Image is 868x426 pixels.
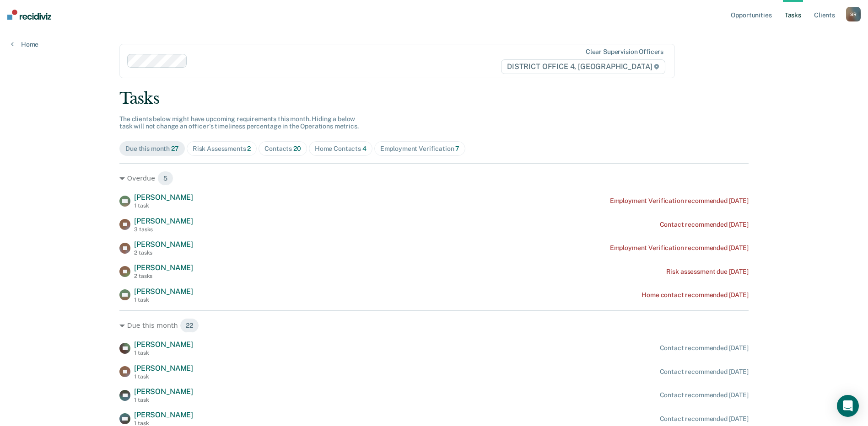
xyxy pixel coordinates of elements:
div: Home Contacts [315,145,367,153]
img: Recidiviz [7,10,51,20]
div: 1 task [134,373,193,380]
div: Employment Verification recommended [DATE] [610,244,749,252]
span: 20 [293,145,301,152]
div: S R [846,7,861,21]
div: Home contact recommended [DATE] [642,291,749,299]
span: [PERSON_NAME] [134,410,193,419]
div: Due this month 22 [119,318,749,333]
div: Open Intercom Messenger [837,395,859,417]
div: Contact recommended [DATE] [660,344,749,352]
div: 2 tasks [134,250,193,256]
div: 3 tasks [134,226,193,233]
div: 1 task [134,297,193,303]
span: 4 [362,145,367,152]
span: [PERSON_NAME] [134,263,193,272]
div: Employment Verification recommended [DATE] [610,197,749,205]
span: 7 [455,145,459,152]
span: [PERSON_NAME] [134,387,193,396]
a: Home [11,40,38,48]
span: [PERSON_NAME] [134,240,193,249]
span: 5 [157,171,173,186]
div: 1 task [134,202,193,209]
span: [PERSON_NAME] [134,364,193,373]
div: Contact recommended [DATE] [660,391,749,399]
span: [PERSON_NAME] [134,287,193,296]
div: Contact recommended [DATE] [660,221,749,229]
div: Contacts [264,145,301,153]
div: Contact recommended [DATE] [660,415,749,423]
span: DISTRICT OFFICE 4, [GEOGRAPHIC_DATA] [501,59,665,74]
div: Due this month [125,145,179,153]
div: Contact recommended [DATE] [660,368,749,376]
div: 1 task [134,350,193,356]
div: 2 tasks [134,273,193,279]
button: SR [846,7,861,21]
div: Risk assessment due [DATE] [666,268,749,276]
div: Employment Verification [380,145,460,153]
span: [PERSON_NAME] [134,217,193,225]
div: Risk Assessments [193,145,251,153]
div: Tasks [119,89,749,108]
span: [PERSON_NAME] [134,193,193,202]
div: Clear supervision officers [586,48,663,56]
span: 27 [171,145,179,152]
span: 22 [180,318,199,333]
span: 2 [247,145,251,152]
span: [PERSON_NAME] [134,340,193,349]
div: 1 task [134,397,193,403]
span: The clients below might have upcoming requirements this month. Hiding a below task will not chang... [119,115,359,130]
div: Overdue 5 [119,171,749,186]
